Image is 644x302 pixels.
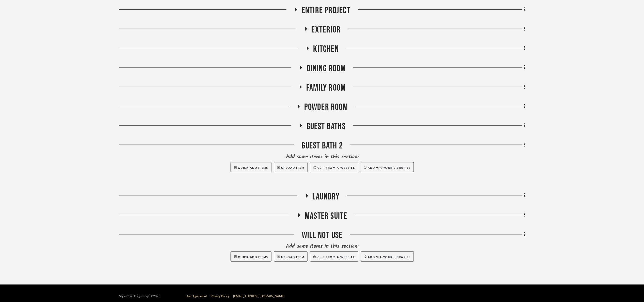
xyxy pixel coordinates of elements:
[119,294,160,298] div: StyleRow Design Corp. ©2025
[274,251,308,262] button: Upload Item
[304,102,348,113] span: Powder Room
[231,162,272,172] button: Quick Add Items
[312,24,341,35] span: Exterior
[186,295,207,298] a: User Agreement
[231,251,272,262] button: Quick Add Items
[313,191,340,202] span: Laundry
[233,295,285,298] a: [EMAIL_ADDRESS][DOMAIN_NAME]
[313,44,339,55] span: Kitchen
[238,256,268,259] span: Quick Add Items
[302,5,350,16] span: Entire Project
[306,82,346,93] span: Family Room
[307,121,346,132] span: Guest Baths
[307,63,346,74] span: Dining Room
[310,251,358,262] button: Clip from a website
[211,295,229,298] a: Privacy Policy
[119,243,525,250] div: Add some items in this section:
[119,154,525,161] div: Add some items in this section:
[305,211,347,222] span: Master Suite
[361,251,414,262] button: Add via your libraries
[274,162,308,172] button: Upload Item
[310,162,358,172] button: Clip from a website
[361,162,414,172] button: Add via your libraries
[238,166,268,169] span: Quick Add Items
